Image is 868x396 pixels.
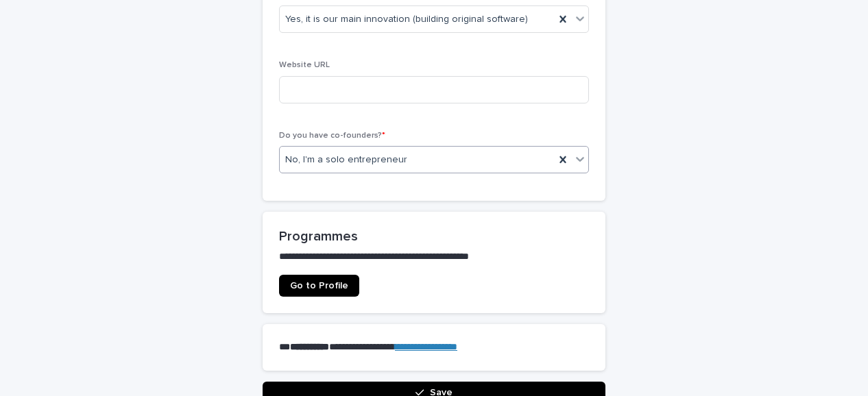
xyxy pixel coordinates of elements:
a: Go to Profile [279,275,359,297]
span: No, I'm a solo entrepreneur [285,153,407,167]
h2: Programmes [279,228,589,245]
span: Yes, it is our main innovation (building original software) [285,12,528,27]
span: Do you have co-founders? [279,132,385,140]
span: Go to Profile [290,281,348,290]
span: Website URL [279,61,330,69]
